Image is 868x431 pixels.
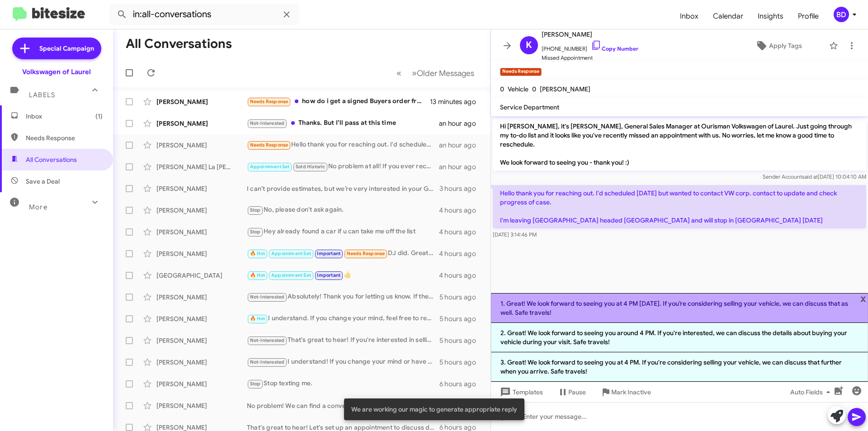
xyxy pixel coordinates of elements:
span: Insights [750,3,791,29]
div: an hour ago [439,119,483,128]
div: 5 hours ago [439,314,483,323]
span: Older Messages [417,68,474,78]
span: Important [317,251,340,256]
span: We are working our magic to generate appropriate reply [351,405,517,414]
span: Labels [29,91,55,99]
span: Appointment Set [250,164,290,170]
nav: Page navigation example [392,64,480,82]
a: Calendar [706,3,750,29]
span: 0 [532,85,536,93]
div: 6 hours ago [439,379,483,388]
div: 4 hours ago [439,227,483,237]
span: Important [317,272,340,278]
div: an hour ago [439,162,483,171]
span: 🔥 Hot [250,272,265,278]
span: Not-Interested [250,359,285,365]
span: [PERSON_NAME] [540,85,590,93]
div: That's great to hear! If you're interested in selling your vehicle, we can arrange a quick apprai... [247,335,439,346]
div: I can’t provide estimates, but we’re very interested in your Golf Alltrack! I recommend booking a... [247,184,439,193]
div: [PERSON_NAME] [156,184,247,193]
span: « [396,67,401,79]
div: [PERSON_NAME] [156,336,247,345]
span: Not-Interested [250,120,285,126]
div: 4 hours ago [439,206,483,215]
span: Needs Response [250,142,288,148]
div: I understand! If you change your mind or have questions about your vehicle's value, feel free to ... [247,357,439,367]
span: Vehicle [508,85,528,93]
span: (1) [95,112,103,121]
div: No, please don't ask again. [247,205,439,215]
div: [PERSON_NAME] [156,358,247,367]
span: Save a Deal [26,177,60,186]
h1: All Conversations [126,37,232,51]
div: No problem! We can find a convenient time for you to visit once you're settled back. Let me know ... [247,401,439,410]
div: [PERSON_NAME] [156,97,247,106]
div: I understand. If you change your mind, feel free to reach out. I'm here to help whenever you're r... [247,313,439,324]
div: [PERSON_NAME] [156,119,247,128]
div: [PERSON_NAME] [156,141,247,150]
div: 👍 [247,270,439,280]
span: Appointment Set [271,251,311,256]
li: 1. Great! We look forward to seeing you at 4 PM [DATE]. If you’re considering selling your vehicl... [491,293,868,323]
div: BD [834,7,849,22]
div: No problem at all! If you ever reconsider, feel free to reach out. Enjoy driving your Golf R! Hav... [247,161,439,172]
a: Profile [791,3,826,29]
button: Pause [550,384,593,400]
span: Not-Interested [250,337,285,343]
button: Mark Inactive [593,384,658,400]
p: Hello thank you for reaching out. I'd scheduled [DATE] but wanted to contact VW corp. contact to ... [493,185,866,228]
span: Apply Tags [769,38,802,54]
div: [PERSON_NAME] La [PERSON_NAME] [156,162,247,171]
span: Inbox [26,112,103,121]
div: Hey already found a car if u can take me off the list [247,227,439,237]
button: Templates [491,384,550,400]
a: Special Campaign [12,38,101,59]
div: [PERSON_NAME] [156,206,247,215]
div: [PERSON_NAME] [156,227,247,237]
div: 5 hours ago [439,293,483,302]
div: [PERSON_NAME] [156,314,247,323]
span: Pause [568,384,586,400]
span: Auto Fields [790,384,834,400]
span: Not-Interested [250,294,285,300]
button: Apply Tags [732,38,825,54]
div: [GEOGRAPHIC_DATA] [156,271,247,280]
span: x [860,293,866,304]
span: Service Department [500,103,559,111]
div: [PERSON_NAME] [156,401,247,410]
button: Previous [391,64,407,82]
span: [PHONE_NUMBER] [542,40,638,53]
span: Needs Response [347,251,385,256]
a: Copy Number [591,45,638,52]
div: Absolutely! Thank you for letting us know. If there's anything else you need in the future, feel ... [247,292,439,302]
div: 5 hours ago [439,336,483,345]
span: said at [802,173,818,180]
span: » [412,67,417,79]
span: Sender Account [DATE] 10:04:10 AM [763,173,866,180]
span: Stop [250,229,261,235]
span: Templates [498,384,543,400]
div: 4 hours ago [439,271,483,280]
button: Auto Fields [783,384,841,400]
p: Hi [PERSON_NAME], it's [PERSON_NAME], General Sales Manager at Ourisman Volkswagen of Laurel. Jus... [493,118,866,171]
div: DJ did. Great job meeting with me, he is the reason I keep coming back. The vehicle was not ready... [247,248,439,259]
span: 🔥 Hot [250,251,265,256]
div: [PERSON_NAME] [156,379,247,388]
span: [DATE] 3:14:46 PM [493,231,537,238]
span: Inbox [673,3,706,29]
span: Stop [250,207,261,213]
span: 🔥 Hot [250,316,265,322]
span: 0 [500,85,504,93]
small: Needs Response [500,68,542,76]
div: 4 hours ago [439,249,483,258]
div: 13 minutes ago [430,97,483,106]
button: BD [826,7,858,22]
span: Appointment Set [271,272,311,278]
span: Sold Historic [296,164,325,170]
span: Mark Inactive [611,384,651,400]
div: Stop texting me. [247,379,439,389]
button: Next [406,64,480,82]
div: Thanks. But I’ll pass at this time [247,118,439,128]
div: [PERSON_NAME] [156,293,247,302]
